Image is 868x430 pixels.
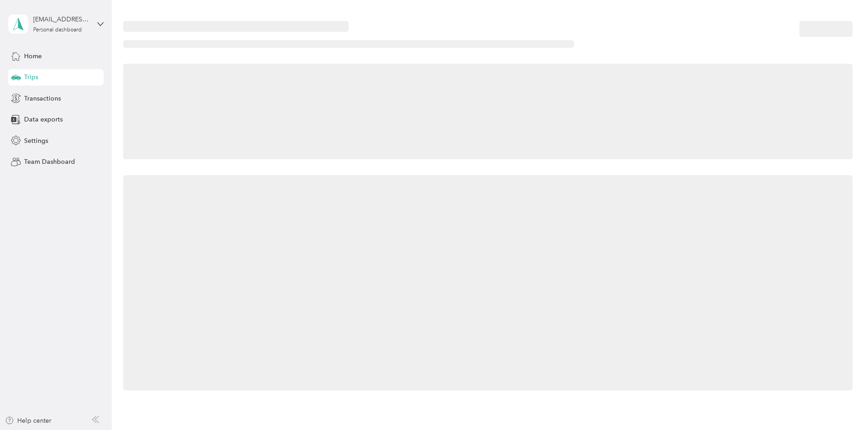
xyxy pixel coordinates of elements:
iframe: Everlance-gr Chat Button Frame [817,379,868,430]
span: Home [24,51,42,61]
div: Personal dashboard [33,27,82,33]
div: [EMAIL_ADDRESS][DOMAIN_NAME] [33,15,90,24]
span: Transactions [24,94,61,103]
span: Data exports [24,115,63,124]
span: Team Dashboard [24,157,75,167]
button: Help center [5,416,51,425]
span: Trips [24,72,38,82]
span: Settings [24,136,48,146]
